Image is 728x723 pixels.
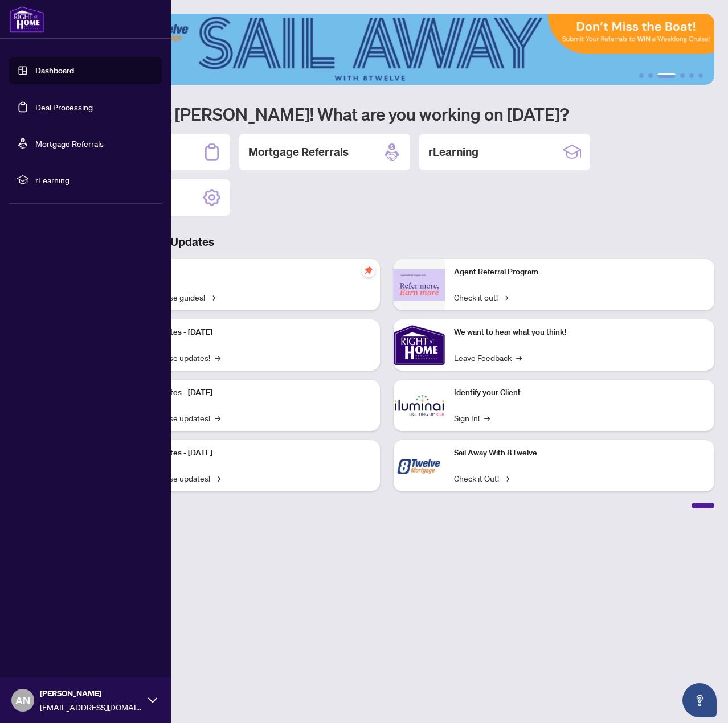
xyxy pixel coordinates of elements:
a: Check it out!→ [454,291,508,303]
a: Sign In!→ [454,412,490,424]
span: → [215,351,220,364]
button: 1 [639,73,644,78]
span: AN [15,692,30,708]
button: 3 [657,73,676,78]
span: → [215,472,220,484]
button: 2 [648,73,653,78]
h2: Mortgage Referrals [248,144,349,160]
a: Mortgage Referrals [35,138,104,149]
p: Identify your Client [454,387,705,399]
a: Dashboard [35,65,74,76]
a: Check it Out!→ [454,472,509,484]
p: Self-Help [120,266,371,278]
img: We want to hear what you think! [394,319,445,371]
img: Sail Away With 8Twelve [394,440,445,491]
img: logo [9,6,44,33]
h1: Welcome back [PERSON_NAME]! What are you working on [DATE]? [59,103,714,125]
p: Sail Away With 8Twelve [454,447,705,459]
p: Agent Referral Program [454,266,705,278]
span: rLearning [35,174,154,186]
span: → [215,412,220,424]
span: pushpin [362,264,375,277]
span: → [502,291,508,303]
p: Platform Updates - [DATE] [120,326,371,339]
span: [PERSON_NAME] [40,687,142,700]
span: → [516,351,522,364]
button: 6 [698,73,703,78]
span: → [504,472,509,484]
img: Agent Referral Program [394,269,445,301]
button: 5 [689,73,694,78]
img: Slide 2 [59,14,714,85]
button: Open asap [682,683,717,717]
p: Platform Updates - [DATE] [120,447,371,459]
span: → [210,291,215,303]
h3: Brokerage & Industry Updates [59,234,714,250]
h2: rLearning [428,144,478,160]
img: Identify your Client [394,380,445,431]
p: We want to hear what you think! [454,326,705,339]
p: Platform Updates - [DATE] [120,387,371,399]
button: 4 [680,73,685,78]
span: → [484,412,490,424]
a: Leave Feedback→ [454,351,522,364]
a: Deal Processing [35,102,93,112]
span: [EMAIL_ADDRESS][DOMAIN_NAME] [40,701,142,713]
